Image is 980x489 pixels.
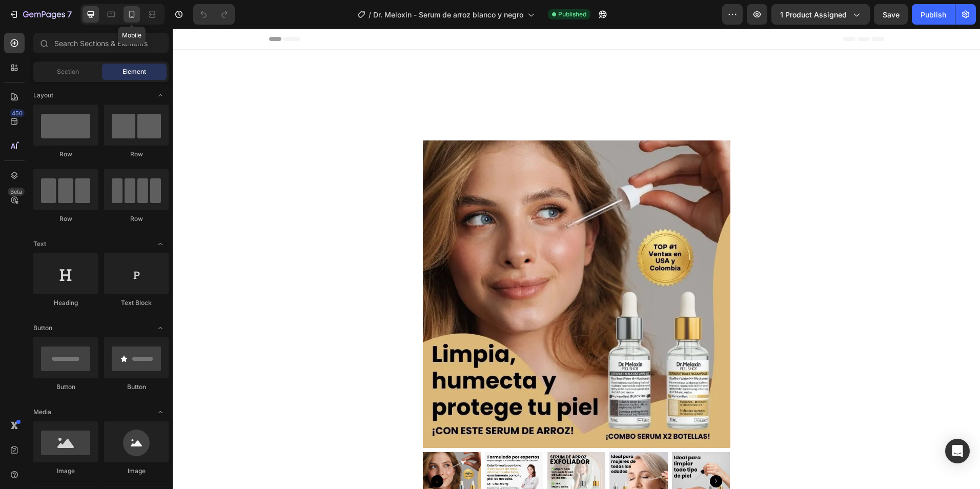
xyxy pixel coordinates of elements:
div: Open Intercom Messenger [945,439,970,463]
span: Published [558,10,586,19]
div: Publish [921,9,946,20]
p: GARANTÍA DE CALIDAD DE LOS PRODUCTOS [548,51,726,66]
span: Toggle open [152,320,169,336]
button: 7 [4,4,76,25]
div: Row [33,214,98,223]
div: Row [104,150,169,159]
button: 1 product assigned [771,4,870,25]
span: Toggle open [152,404,169,420]
div: Row [33,150,98,159]
button: Carousel Back Arrow [258,446,271,459]
span: / [369,9,371,20]
div: Button [33,382,98,392]
iframe: Design area [173,29,980,489]
img: Dr Melaxin Ampolla X2 Rice & Black Rice 30ml - Tendencias Colombia [375,423,433,482]
img: Dr Melaxin Ampolla X2 Rice & Black Rice 30ml - Tendencias Colombia [250,112,558,419]
span: Toggle open [152,87,169,104]
span: Toggle open [152,236,169,252]
span: 1 product assigned [780,9,847,20]
div: 450 [10,109,25,117]
div: Beta [8,188,25,196]
input: Search Sections & Elements [33,33,169,53]
button: Publish [912,4,955,25]
p: ENVÍO GRATIS [458,51,515,66]
p: OFERTA POR TIEMPO LIMITADO [759,51,882,66]
span: Button [33,323,52,333]
button: Save [874,4,908,25]
div: Row [104,214,169,223]
img: Dr Melaxin Ampolla X2 Rice & Black Rice 30ml - Tendencias Colombia [437,423,495,482]
span: Section [57,67,79,76]
span: Element [122,67,146,76]
p: 7 [67,8,72,21]
button: Carousel Next Arrow [537,446,549,459]
img: Dr Melaxin Ampolla X2 Rice & Black Rice 30ml - Tendencias Colombia [250,423,309,482]
span: Media [33,407,51,417]
span: Save [883,10,900,19]
div: Text Block [104,298,169,308]
div: Image [104,466,169,476]
span: Dr. Meloxin - Serum de arroz blanco y negro [373,9,523,20]
div: Heading [33,298,98,308]
span: Text [33,239,46,249]
div: Image [33,466,98,476]
a: Dr Melaxin Ampolla X2 Rice & Black Rice 30ml [250,112,558,419]
img: Dr Melaxin Ampolla X2 Rice & Black Rice 30ml - Tendencias Colombia [312,423,371,482]
div: Undo/Redo [193,4,235,25]
img: Dr Melaxin Ampolla X2 Rice & Black Rice 30ml - Tendencias Colombia [499,423,558,482]
div: Button [104,382,169,392]
p: OFERTA POR TIEMPO LIMITADO [302,51,425,66]
span: Layout [33,91,53,100]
